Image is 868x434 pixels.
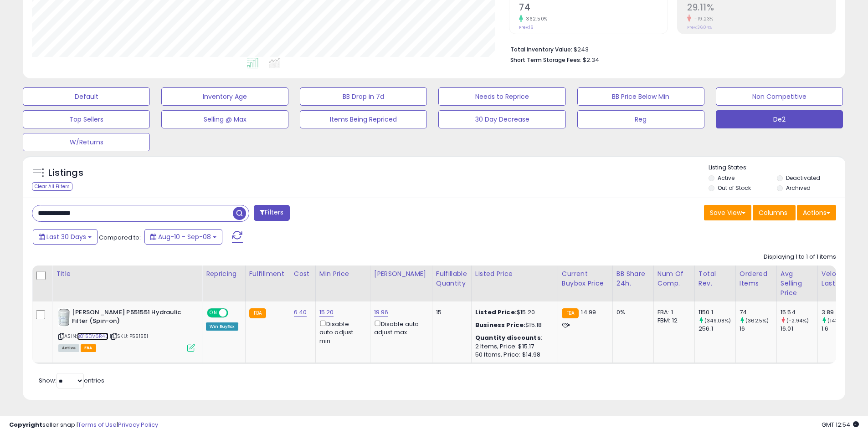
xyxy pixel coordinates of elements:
img: 41wWUKY9yBL._SL40_.jpg [58,308,70,327]
span: $2.34 [583,56,599,64]
button: Top Sellers [23,110,150,128]
div: 74 [740,308,776,317]
span: Aug-10 - Sep-08 [158,232,211,241]
div: 256.1 [699,325,735,333]
div: [PERSON_NAME] [374,269,428,279]
button: Needs to Reprice [438,87,565,106]
b: Listed Price: [475,308,517,317]
div: 3.89 [822,308,858,317]
div: 2 Items, Price: $15.17 [475,342,551,351]
button: W/Returns [23,133,150,151]
button: Aug-10 - Sep-08 [144,229,222,245]
label: Archived [786,184,811,192]
small: Prev: 16 [519,25,533,30]
a: Privacy Policy [118,420,158,429]
button: Actions [797,205,836,220]
button: Selling @ Max [161,110,288,128]
button: Filters [254,205,289,221]
div: Cost [294,269,312,279]
button: Save View [704,205,751,220]
strong: Copyright [9,420,42,429]
span: Show: entries [39,376,104,385]
small: 362.50% [523,15,548,22]
button: Default [23,87,150,106]
div: Displaying 1 to 1 of 1 items [764,253,836,261]
button: Last 30 Days [33,229,98,245]
small: (362.5%) [745,317,769,324]
button: Non Competitive [716,87,843,106]
h2: 74 [519,2,668,15]
div: FBM: 12 [657,317,688,325]
span: OFF [227,309,241,317]
div: 15 [436,308,464,317]
small: Prev: 36.04% [687,25,712,30]
div: Current Buybox Price [562,269,609,288]
div: Total Rev. [699,269,732,288]
div: Fulfillable Quantity [436,269,467,288]
b: Business Price: [475,321,525,329]
label: Active [718,174,734,182]
div: BB Share 24h. [616,269,650,288]
a: Terms of Use [78,420,117,429]
li: $243 [510,43,829,54]
div: Repricing [206,269,241,279]
div: Win BuyBox [206,322,238,331]
b: Total Inventory Value: [510,46,572,53]
div: Ordered Items [740,269,773,288]
a: 19.96 [374,308,389,317]
button: Inventory Age [161,87,288,106]
div: FBA: 1 [657,308,688,317]
button: Items Being Repriced [300,110,427,128]
div: 1.6 [822,325,858,333]
div: 0% [616,308,647,317]
span: Last 30 Days [46,232,86,241]
div: seller snap | | [9,421,158,429]
small: (-2.94%) [786,317,809,324]
div: ASIN: [58,308,195,351]
span: | SKU: P551551 [110,332,148,340]
a: 15.20 [319,308,334,317]
span: Compared to: [99,233,141,242]
div: $15.20 [475,308,551,317]
b: Short Term Storage Fees: [510,56,581,64]
a: 6.40 [294,308,307,317]
div: 15.54 [781,308,817,317]
p: Listing States: [709,163,845,172]
span: 2025-10-9 12:54 GMT [822,420,859,429]
b: Quantity discounts [475,333,541,342]
span: 14.99 [581,308,596,317]
button: Reg [577,110,704,128]
a: B015DV6R4S [77,332,108,340]
span: Columns [759,208,787,217]
div: Listed Price [475,269,554,279]
button: BB Price Below Min [577,87,704,106]
button: De2 [716,110,843,128]
h2: 29.11% [687,2,836,15]
small: -19.23% [691,15,714,22]
button: 30 Day Decrease [438,110,565,128]
div: Avg Selling Price [781,269,814,298]
span: FBA [81,344,96,352]
div: 16.01 [781,325,817,333]
div: $15.18 [475,321,551,329]
div: Velocity Last 30d [822,269,855,288]
small: (143.13%) [827,317,851,324]
button: BB Drop in 7d [300,87,427,106]
b: [PERSON_NAME] P551551 Hydraulic Filter (Spin-on) [72,308,183,327]
h5: Listings [48,167,83,179]
div: Title [56,269,198,279]
div: : [475,334,551,342]
button: Columns [753,205,796,220]
span: All listings currently available for purchase on Amazon [58,344,79,352]
div: Fulfillment [249,269,286,279]
span: ON [208,309,219,317]
div: Num of Comp. [657,269,691,288]
div: Disable auto adjust min [319,319,363,345]
div: Clear All Filters [32,182,72,191]
small: FBA [562,308,579,318]
label: Deactivated [786,174,820,182]
small: FBA [249,308,266,318]
small: (349.08%) [704,317,731,324]
label: Out of Stock [718,184,751,192]
div: Disable auto adjust max [374,319,425,337]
